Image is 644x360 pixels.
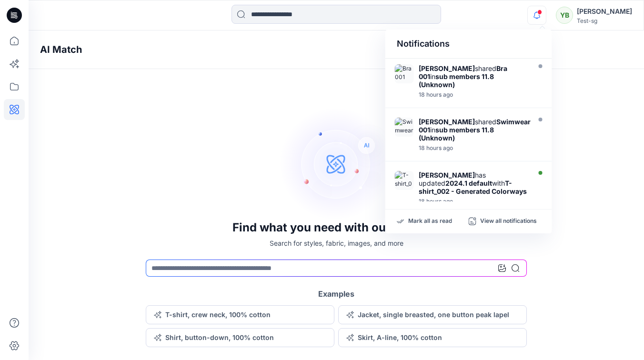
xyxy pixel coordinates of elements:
strong: [PERSON_NAME] [419,171,475,179]
img: Swimwear 001 [395,118,414,137]
div: YB [556,7,573,24]
button: Shirt, button-down, 100% cotton [146,328,334,347]
div: Monday, August 11, 2025 14:02 [419,198,528,205]
strong: sub members 11.8 (Unknown) [419,126,494,142]
div: Monday, August 11, 2025 14:03 [419,91,528,98]
button: T-shirt, crew neck, 100% cotton [146,305,334,324]
div: Monday, August 11, 2025 14:02 [419,145,531,151]
div: has updated with [419,171,528,195]
strong: [PERSON_NAME] [419,64,475,72]
div: [PERSON_NAME] [577,6,632,17]
h3: Find what you need with our [232,221,440,234]
h4: AI Match [40,44,82,55]
p: Search for styles, fabric, images, and more [270,238,403,248]
div: Test-sg [577,17,632,24]
strong: Bra 001 [419,64,507,80]
img: T-shirt_002 - Generated Colorways [395,171,414,190]
strong: [PERSON_NAME] [419,118,475,126]
button: Skirt, A-line, 100% cotton [338,328,527,347]
div: shared in [419,64,528,89]
p: Mark all as read [408,217,452,226]
h5: Examples [318,288,354,300]
strong: sub members 11.8 (Unknown) [419,72,494,89]
strong: Swimwear 001 [419,118,531,134]
div: Notifications [385,30,552,59]
p: View all notifications [480,217,537,226]
div: shared in [419,118,531,142]
img: AI Search [279,107,393,221]
strong: 2024.1 default [445,179,492,187]
img: Bra 001 [395,64,414,83]
button: Jacket, single breasted, one button peak lapel [338,305,527,324]
strong: T-shirt_002 - Generated Colorways [419,179,527,195]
